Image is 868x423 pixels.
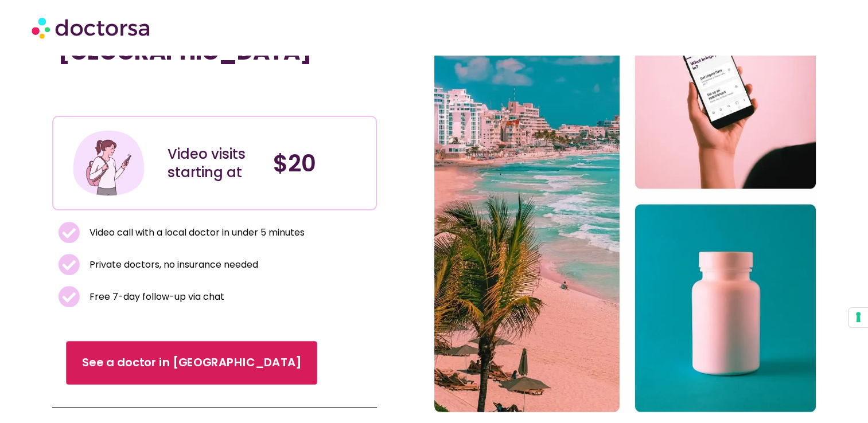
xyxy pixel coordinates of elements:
[87,225,305,241] span: Video call with a local doctor in under 5 minutes
[87,289,224,305] span: Free 7-day follow-up via chat
[82,355,301,371] span: See a doctor in [GEOGRAPHIC_DATA]
[71,126,146,201] img: Illustration depicting a young woman in a casual outfit, engaged with her smartphone. She has a p...
[58,91,371,104] iframe: Customer reviews powered by Trustpilot
[168,145,262,182] div: Video visits starting at
[58,77,230,91] iframe: Customer reviews powered by Trustpilot
[848,308,868,327] button: Your consent preferences for tracking technologies
[273,150,367,177] h4: $20
[87,257,258,273] span: Private doctors, no insurance needed
[66,342,317,385] a: See a doctor in [GEOGRAPHIC_DATA]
